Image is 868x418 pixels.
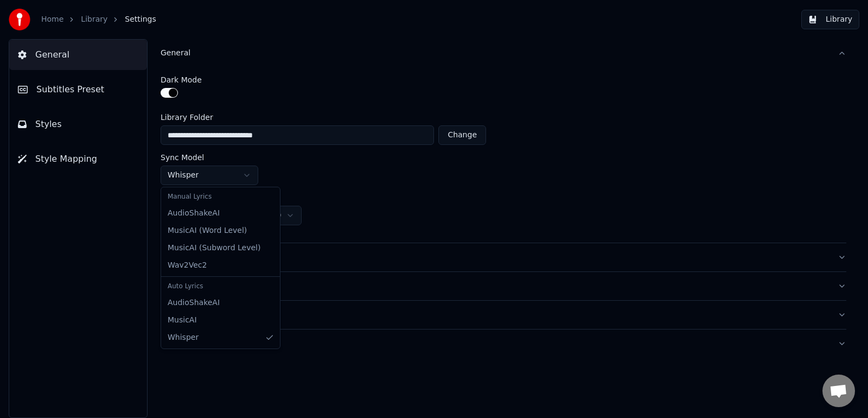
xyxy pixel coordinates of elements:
span: AudioShakeAI [168,208,220,219]
div: Auto Lyrics [163,279,278,294]
span: AudioShakeAI [168,297,220,308]
span: Wav2Vec2 [168,260,207,271]
span: MusicAI ( Word Level ) [168,225,247,236]
span: Whisper [168,332,199,343]
span: MusicAI [168,315,197,326]
div: Manual Lyrics [163,189,278,205]
span: MusicAI ( Subword Level ) [168,243,260,254]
